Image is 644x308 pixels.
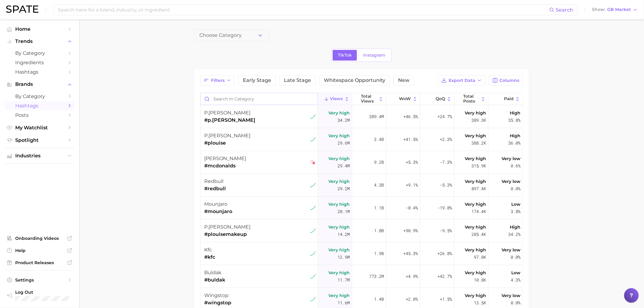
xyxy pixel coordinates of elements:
[15,103,64,109] span: Hashtags
[406,273,418,280] span: +4.9%
[369,113,384,120] span: 389.4m
[440,296,452,303] span: +1.5%
[5,58,74,67] a: Ingredients
[5,101,74,110] a: Hashtags
[15,260,64,265] span: Product Releases
[310,159,316,165] img: tiktok falling star
[310,274,316,279] img: tiktok sustained riser
[204,117,255,124] span: #p.[PERSON_NAME]
[204,224,250,230] span: p.[PERSON_NAME]
[199,33,242,38] span: Choose Category
[15,277,64,283] span: Settings
[15,50,64,56] span: by Category
[338,208,350,215] span: 20.1m
[465,178,486,185] span: Very high
[510,132,520,139] span: High
[204,299,231,306] span: #wingstop
[369,273,384,280] span: 773.2m
[310,137,316,142] img: tiktok sustained riser
[440,181,452,189] span: -5.3%
[471,208,486,215] span: 174.4k
[330,96,343,101] span: Views
[437,273,452,280] span: +42.7%
[454,93,488,105] button: Total Posts
[6,5,38,13] img: SPATE
[508,139,520,147] span: 36.0%
[440,136,452,143] span: +2.3%
[15,248,64,253] span: Help
[328,109,350,117] span: Very high
[194,29,269,41] button: Choose Category
[374,296,384,303] span: 1.4b
[5,135,74,145] a: Spotlight
[591,6,639,14] button: ShowGB Market
[15,125,64,131] span: My Watchlist
[474,254,486,261] span: 97.8k
[243,78,271,83] span: Early Stage
[5,234,74,243] a: Onboarding Videos
[511,208,520,215] span: 3.8%
[406,181,418,189] span: +9.1%
[465,223,486,231] span: Very high
[374,204,384,212] span: 1.1b
[15,39,64,44] span: Trends
[440,159,452,166] span: -7.3%
[310,251,316,256] img: tiktok sustained riser
[471,162,486,170] span: 315.9k
[374,159,384,166] span: 9.2b
[204,185,226,192] span: #redbull
[338,139,350,147] span: 29.6m
[399,96,411,101] span: WoW
[5,67,74,77] a: Hashtags
[204,162,246,170] span: #mcdonalds
[437,204,452,212] span: -19.8%
[310,114,316,119] img: tiktok sustained riser
[333,50,357,61] a: TikTok
[201,219,523,242] button: p.[PERSON_NAME]#plouisemakeuptiktok sustained riserVery high14.2m1.8b+90.9%-9.5%Very high205.4kHi...
[440,227,452,234] span: -9.5%
[474,276,486,284] span: 10.8k
[5,110,74,120] a: Posts
[15,82,64,87] span: Brands
[363,53,385,58] span: Instagram
[328,178,350,185] span: Very high
[310,205,316,211] img: tiktok sustained riser
[204,110,250,116] span: p.[PERSON_NAME]
[15,289,93,295] span: Log Out
[15,60,64,65] span: Ingredients
[374,227,384,234] span: 1.8b
[556,7,573,13] span: Search
[500,78,520,83] span: Columns
[200,75,235,86] button: Filters
[57,5,549,15] input: Search here for a brand, industry, or ingredient
[437,250,452,257] span: +26.8%
[374,250,384,257] span: 1.9b
[338,53,352,58] span: TikTok
[358,50,390,61] a: Instagram
[406,204,418,212] span: -0.4%
[511,254,520,261] span: 0.0%
[328,246,350,254] span: Very high
[201,197,523,219] button: mounjaro#mounjarotiktok sustained riserVery high20.1m1.1b-0.4%-19.8%Very high174.4kLow3.8%
[607,8,631,11] span: GB Market
[338,117,350,124] span: 34.2m
[464,94,479,103] span: Total Posts
[324,78,385,83] span: Whitespace Opportunity
[15,93,64,99] span: by Category
[502,155,520,162] span: Very low
[511,201,520,208] span: Low
[5,80,74,89] button: Brands
[5,288,74,303] a: Log out. Currently logged in with e-mail susan.youssef@quintessencegb.com.
[511,185,520,192] span: 0.0%
[201,128,523,151] button: p.[PERSON_NAME]#plouisetiktok sustained riserVery high29.6m3.4b+41.5%+2.3%Very high388.2kHigh36.0%
[504,96,514,101] span: Paid
[201,93,318,105] input: Search in category
[211,78,225,83] span: Filters
[465,292,486,299] span: Very high
[465,109,486,117] span: Very high
[338,299,350,306] span: 11.6m
[436,96,445,101] span: QoQ
[5,37,74,46] button: Trends
[328,132,350,139] span: Very high
[438,75,485,86] button: Export Data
